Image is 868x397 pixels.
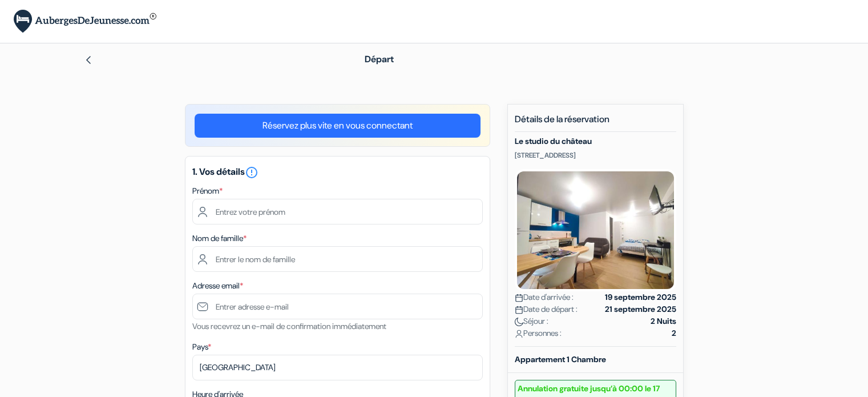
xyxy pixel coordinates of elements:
[192,246,483,272] input: Entrer le nom de famille
[651,315,676,327] strong: 2 Nuits
[515,318,523,326] img: moon.svg
[515,303,578,315] span: Date de départ :
[515,294,523,302] img: calendar.svg
[605,291,676,303] strong: 19 septembre 2025
[515,354,606,364] b: Appartement 1 Chambre
[515,291,574,303] span: Date d'arrivée :
[515,114,676,132] h5: Détails de la réservation
[195,114,481,138] a: Réservez plus vite en vous connectant
[515,137,676,146] h5: Le studio du château
[192,232,247,244] label: Nom de famille
[192,341,211,353] label: Pays
[192,185,223,197] label: Prénom
[84,55,93,65] img: left_arrow.svg
[515,330,523,338] img: user_icon.svg
[192,199,483,224] input: Entrez votre prénom
[515,315,548,327] span: Séjour :
[672,327,676,339] strong: 2
[245,166,259,178] a: error_outline
[192,321,386,331] small: Vous recevrez un e-mail de confirmation immédiatement
[515,327,562,339] span: Personnes :
[515,151,676,160] p: [STREET_ADDRESS]
[365,53,394,65] span: Départ
[515,306,523,314] img: calendar.svg
[14,10,156,33] img: AubergesDeJeunesse.com
[605,303,676,315] strong: 21 septembre 2025
[192,294,483,319] input: Entrer adresse e-mail
[192,280,243,292] label: Adresse email
[192,166,483,179] h5: 1. Vos détails
[245,166,259,179] i: error_outline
